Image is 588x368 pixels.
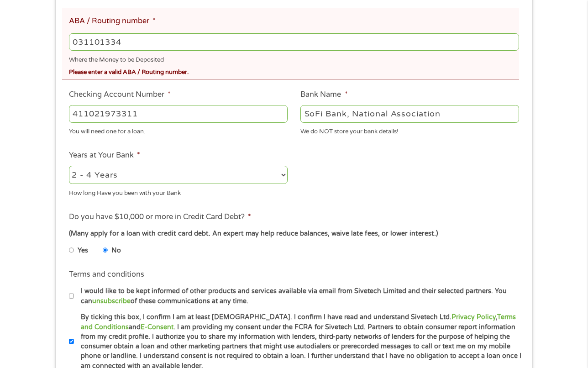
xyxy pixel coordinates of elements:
[451,313,496,321] a: Privacy Policy
[81,313,516,331] a: Terms and Conditions
[92,297,131,305] a: unsubscribe
[69,65,519,77] div: Please enter a valid ABA / Routing number.
[69,229,519,239] div: (Many apply for a loan with credit card debt. An expert may help reduce balances, waive late fees...
[69,33,519,51] input: 263177916
[69,90,171,100] label: Checking Account Number
[69,105,288,122] input: 345634636
[69,186,288,198] div: How long Have you been with your Bank
[141,323,173,331] a: E-Consent
[78,246,88,256] label: Yes
[69,270,144,279] label: Terms and conditions
[111,246,121,256] label: No
[300,90,347,100] label: Bank Name
[69,16,156,26] label: ABA / Routing number
[69,212,251,222] label: Do you have $10,000 or more in Credit Card Debt?
[300,124,519,137] div: We do NOT store your bank details!
[74,286,522,306] label: I would like to be kept informed of other products and services available via email from Sivetech...
[69,124,288,137] div: You will need one for a loan.
[69,151,140,160] label: Years at Your Bank
[69,53,519,65] div: Where the Money to be Deposited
